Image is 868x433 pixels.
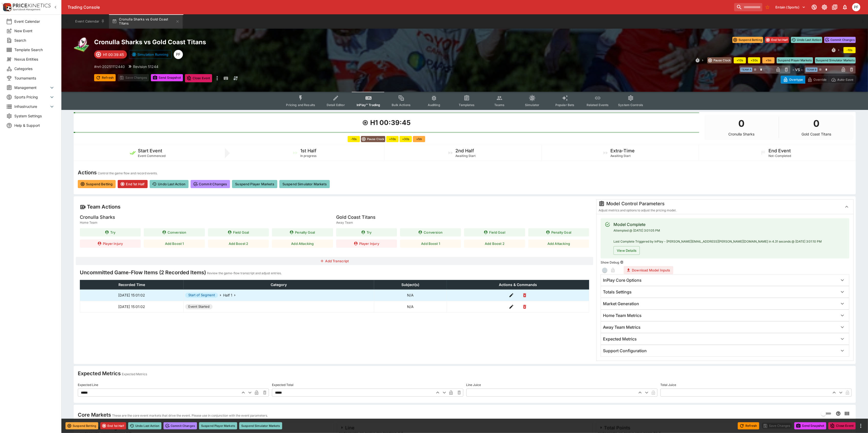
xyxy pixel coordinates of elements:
span: Related Events [587,103,609,107]
h6: InPlay Core Options [603,278,642,283]
button: End 1st Half [100,422,126,429]
h4: Team Actions [87,203,120,210]
h1: 0 [813,117,819,130]
div: Event type filters [282,92,647,110]
p: Expected Metrics [122,372,147,377]
p: Review the game-flow transcript and adjust entries. [207,271,282,276]
span: Event Calendar [14,19,55,24]
span: Management [14,85,49,90]
span: Auditing [428,103,440,107]
button: Add Boost 2 [208,240,269,248]
span: Team B [806,67,818,72]
button: +10s [386,136,399,142]
h5: Extra-Time [611,148,635,154]
p: These are the core event markets that drive the event. Please use in conjunction with the event p... [112,413,268,418]
h6: - VS - [793,67,803,72]
span: Pricing and Results [286,103,315,107]
th: Category [183,280,374,289]
span: Event Commenced [138,154,166,158]
button: Suspend Betting [732,37,763,43]
div: Peter Fairgrieve [174,50,183,59]
h5: Gold Coast Titans [336,214,376,220]
button: Add Boost 1 [400,240,461,248]
input: search [734,3,762,11]
h1: 0 [739,117,745,130]
span: Team A [740,67,752,72]
button: Penalty Goal [528,228,589,236]
h4: Expected Metrics [78,370,121,377]
button: Notifications [840,3,850,12]
button: Suspend Betting [65,422,98,429]
button: Override [805,76,829,84]
p: Show Debug [601,260,619,265]
button: Connected to PK [810,3,819,12]
button: Cronulla Sharks vs Gold Coast Titans [109,14,183,29]
div: Start From [781,76,856,84]
button: End 1st Half [765,37,789,43]
button: Simulation Running [129,50,172,59]
button: more [214,74,220,82]
span: System Settings [14,113,55,119]
button: +30s [400,136,412,142]
h4: Actions [78,169,97,176]
button: Suspend Betting [78,180,116,188]
button: Download Model Inputs [624,266,673,274]
span: Bulk Actions [392,103,411,107]
h6: Support Configuration [603,348,647,354]
button: Event Calendar [72,14,108,29]
button: End 1st Half [118,180,148,188]
span: In progress [300,154,316,158]
h5: Cronulla Sharks [80,214,115,220]
img: PriceKinetics Logo [2,2,12,12]
button: +30s [748,57,760,63]
h4: Uncommitted Game-Flow Items (2 Recorded Items) [80,269,206,276]
button: Select Tenant [773,3,809,11]
button: -10s [843,47,856,53]
button: Pause Clock [361,136,386,142]
button: Conversion [400,228,461,236]
span: Not-Completed [768,154,791,158]
button: Commit Changes [191,180,230,188]
p: Gold Coast Titans [801,132,831,136]
button: Undo Last Action [150,180,189,188]
h5: Start Event [138,148,162,154]
button: Add Transcript [76,257,593,265]
p: Cronulla Sharks [729,132,755,136]
span: Teams [494,103,504,107]
span: Attempted @ [DATE] 3:01:05 PM Last Complete Triggered by InPlay - [PERSON_NAME][EMAIL_ADDRESS][PE... [613,229,822,244]
h5: End Event [768,148,791,154]
div: Trading Console [68,5,732,10]
h4: Core Markets [78,412,111,418]
button: Documentation [830,3,839,12]
span: Infrastructure [14,104,49,109]
span: Detail Editor [327,103,345,107]
button: Add Boost 2 [464,240,525,248]
button: View Details [613,246,640,255]
button: Try [80,228,141,236]
button: Add Attacking [272,240,333,248]
p: Override [814,77,827,82]
button: Player Injury [80,240,141,248]
h6: Totals Settings [603,289,632,295]
button: Send Snapshot [151,74,183,81]
button: Penalty Goal [272,228,333,236]
h2: Copy To Clipboard [94,38,475,46]
td: [DATE] 15:01:02 [80,301,184,312]
button: Send Snapshot [794,422,826,429]
button: Refresh [94,74,116,81]
button: Add Attacking [528,240,589,248]
button: Field Goal [208,228,269,236]
span: Awaiting Start [611,154,631,158]
button: Refresh [738,422,759,429]
span: Popular Bets [555,103,575,107]
button: Conversion [144,228,205,236]
button: Suspend Simulator Markets [815,57,856,63]
h6: Expected Metrics [603,336,637,342]
button: +1m [762,57,775,63]
button: Close Event [828,422,856,429]
button: Suspend Simulator Markets [239,422,282,429]
button: +1m [413,136,425,142]
button: Commit Changes [824,37,856,43]
button: Suspend Player Markets [199,422,237,429]
td: N/A [374,289,447,301]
